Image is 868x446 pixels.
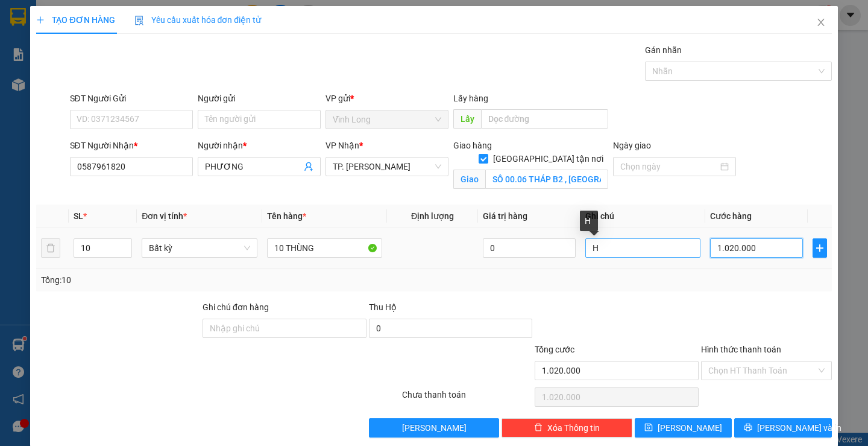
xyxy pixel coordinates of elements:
[481,109,608,129] input: Dọc đường
[267,211,306,221] span: Tên hàng
[10,68,95,85] div: 0858188537
[534,423,542,433] span: delete
[580,205,705,228] th: Ghi chú
[304,162,313,171] span: user-add
[74,211,83,221] span: SL
[502,418,632,438] button: deleteXóa Thông tin
[103,54,200,71] div: 0903933123
[134,15,262,25] span: Yêu cầu xuất hóa đơn điện tử
[325,92,448,105] div: VP gửi
[70,139,193,152] div: SĐT Người Nhận
[41,273,336,287] div: Tổng: 10
[103,10,200,39] div: TP. [PERSON_NAME]
[10,11,29,24] span: Gửi:
[10,10,95,25] div: Vĩnh Long
[658,421,722,435] span: [PERSON_NAME]
[744,423,752,433] span: printer
[333,110,441,129] span: Vĩnh Long
[369,302,397,312] span: Thu Hộ
[547,421,600,435] span: Xóa Thông tin
[644,423,653,433] span: save
[36,16,45,24] span: plus
[203,302,269,312] label: Ghi chú đơn hàng
[701,345,781,354] label: Hình thức thanh toán
[535,345,574,354] span: Tổng cước
[103,11,132,24] span: Nhận:
[411,211,454,221] span: Định lượng
[41,238,60,258] button: delete
[813,243,826,253] span: plus
[369,418,500,438] button: [PERSON_NAME]
[149,239,250,257] span: Bất kỳ
[813,238,827,258] button: plus
[453,170,485,189] span: Giao
[103,39,200,54] div: ANH PHƯỚC
[645,45,682,55] label: Gán nhãn
[401,388,534,409] div: Chưa thanh toán
[142,211,187,221] span: Đơn vị tính
[402,421,467,435] span: [PERSON_NAME]
[453,141,492,150] span: Giao hàng
[198,139,321,152] div: Người nhận
[325,141,359,150] span: VP Nhận
[613,141,651,150] label: Ngày giao
[804,6,838,40] button: Close
[757,421,841,435] span: [PERSON_NAME] và In
[635,418,732,438] button: save[PERSON_NAME]
[267,238,382,258] input: VD: Bàn, Ghế
[10,25,95,68] div: BÁN LẺ KHÔNG GIAO HÓA ĐƠN
[134,16,144,25] img: icon
[485,170,608,189] input: Giao tận nơi
[620,160,718,173] input: Ngày giao
[198,92,321,105] div: Người gửi
[453,94,488,103] span: Lấy hàng
[734,418,831,438] button: printer[PERSON_NAME] và In
[585,238,700,258] input: Ghi Chú
[483,211,527,221] span: Giá trị hàng
[36,15,115,25] span: TẠO ĐƠN HÀNG
[453,109,481,129] span: Lấy
[333,158,441,176] span: TP. Hồ Chí Minh
[580,211,598,231] div: H
[483,238,576,258] input: 0
[710,211,752,221] span: Cước hàng
[488,152,608,165] span: [GEOGRAPHIC_DATA] tận nơi
[70,92,193,105] div: SĐT Người Gửi
[816,18,826,27] span: close
[203,319,366,338] input: Ghi chú đơn hàng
